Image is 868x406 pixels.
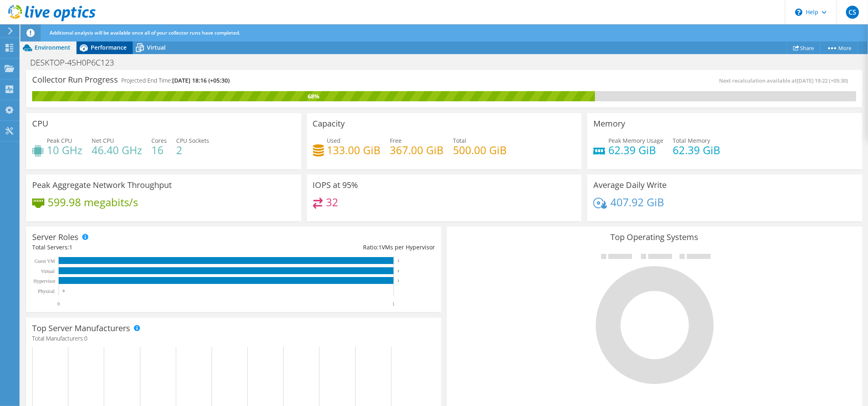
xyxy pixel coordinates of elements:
span: Performance [91,44,127,51]
span: Free [390,137,402,144]
text: 1 [398,259,400,263]
div: Ratio: VMs per Hypervisor [234,243,435,252]
text: 0 [63,289,65,293]
h4: 133.00 GiB [327,146,381,155]
h4: 10 GHz [47,146,82,155]
span: Environment [35,44,70,51]
span: Net CPU [92,137,114,144]
h4: 62.39 GiB [608,146,663,155]
h4: 367.00 GiB [390,146,444,155]
h3: Top Operating Systems [453,233,856,242]
span: Total Memory [673,137,710,144]
span: Next recalculation available at [719,77,852,84]
span: 1 [378,243,382,251]
span: 1 [69,243,72,251]
h4: 16 [151,146,167,155]
span: Peak CPU [47,137,72,144]
text: Hypervisor [33,278,55,284]
h4: Total Manufacturers: [32,334,435,343]
text: Physical [38,288,55,294]
text: 1 [398,279,400,283]
h4: 599.98 megabits/s [48,198,138,207]
svg: \n [795,9,802,16]
h3: IOPS at 95% [313,181,359,190]
span: Used [327,137,341,144]
h3: Peak Aggregate Network Throughput [32,181,172,190]
div: 68% [32,92,595,101]
span: CPU Sockets [176,137,209,144]
text: 0 [57,301,60,307]
h1: DESKTOP-4SH0P6C123 [26,58,127,67]
span: Total [453,137,467,144]
h3: Average Daily Write [593,181,667,190]
a: Share [787,41,820,54]
text: Virtual [41,268,55,274]
div: Total Servers: [32,243,234,252]
h4: 46.40 GHz [92,146,142,155]
h4: 500.00 GiB [453,146,507,155]
h3: CPU [32,119,48,128]
h3: Top Server Manufacturers [32,324,130,333]
a: More [820,41,858,54]
span: 0 [84,334,87,342]
span: Virtual [147,44,166,51]
span: Peak Memory Usage [608,137,663,144]
h3: Server Roles [32,233,79,242]
h4: 407.92 GiB [610,198,664,207]
h4: 62.39 GiB [673,146,720,155]
span: [DATE] 19:22 (+05:30) [797,77,848,84]
h3: Capacity [313,119,345,128]
text: 1 [392,301,395,307]
span: Additional analysis will be available once all of your collector runs have completed. [50,29,240,36]
span: Cores [151,137,167,144]
h3: Memory [593,119,625,128]
h4: Projected End Time: [121,76,230,85]
h4: 2 [176,146,209,155]
text: Guest VM [35,258,55,264]
span: CS [846,6,859,19]
text: 1 [398,269,400,273]
span: [DATE] 18:16 (+05:30) [172,76,230,84]
h4: 32 [326,198,338,207]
